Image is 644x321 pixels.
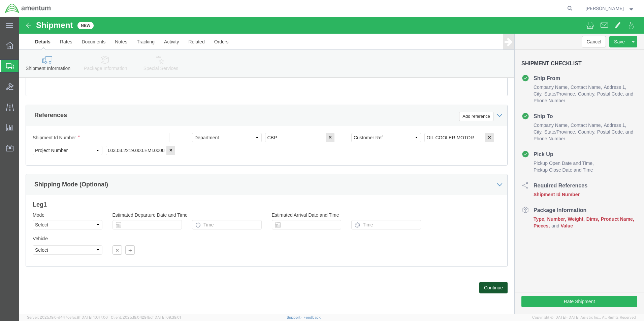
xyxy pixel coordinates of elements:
[303,315,321,319] a: Feedback
[5,3,51,13] img: logo
[27,315,108,319] span: Server: 2025.19.0-d447cefac8f
[154,315,181,319] span: [DATE] 09:39:01
[111,315,181,319] span: Client: 2025.19.0-129fbcf
[585,4,635,12] button: [PERSON_NAME]
[19,17,644,314] iframe: FS Legacy Container
[287,315,303,319] a: Support
[80,315,108,319] span: [DATE] 10:47:06
[532,315,636,320] span: Copyright © [DATE]-[DATE] Agistix Inc., All Rights Reserved
[585,5,624,12] span: Nancy Valdes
